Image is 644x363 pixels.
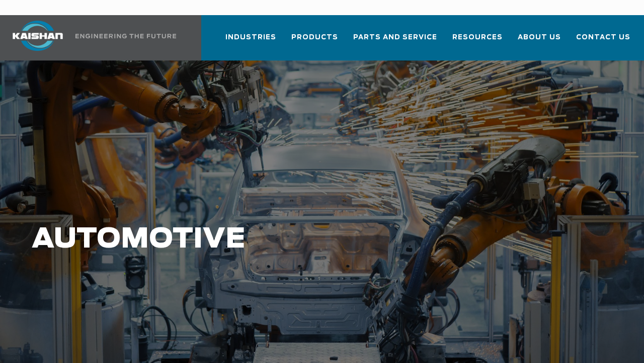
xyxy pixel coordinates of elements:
a: Resources [452,24,503,58]
a: Industries [225,24,276,58]
span: Industries [225,32,276,43]
a: Contact Us [576,24,630,58]
a: About Us [518,24,561,58]
span: Resources [452,32,503,43]
span: About Us [518,32,561,43]
span: Parts and Service [353,32,437,43]
img: Engineering the future [75,34,176,38]
h1: Automotive [32,224,513,255]
a: Parts and Service [353,24,437,58]
span: Products [291,32,338,43]
span: Contact Us [576,32,630,43]
a: Products [291,24,338,58]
